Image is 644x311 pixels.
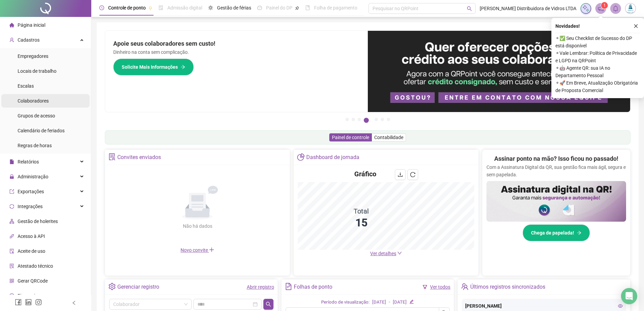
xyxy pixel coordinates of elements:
a: Ver detalhes down [370,251,402,256]
button: Chega de papelada! [523,224,590,241]
span: file-text [285,283,292,290]
div: [DATE] [393,299,407,306]
div: Convites enviados [117,152,161,163]
span: export [9,189,14,194]
span: Admissão digital [167,5,202,10]
span: Solicite Mais Informações [122,63,178,71]
div: Folhas de ponto [294,281,332,293]
h2: Assinar ponto na mão? Isso ficou no passado! [494,154,618,163]
button: 7 [387,118,390,121]
span: facebook [15,299,22,306]
span: Página inicial [18,22,45,28]
span: edit [409,299,414,304]
span: linkedin [25,299,32,306]
div: Não há dados [166,222,229,230]
span: [PERSON_NAME] Distribuidora de Vidros LTDA [480,5,576,12]
span: Integrações [18,204,43,209]
div: Últimos registros sincronizados [470,281,545,293]
span: pushpin [295,6,299,10]
span: Folha de pagamento [314,5,357,10]
span: down [397,251,402,256]
span: download [398,172,403,177]
span: qrcode [9,279,14,283]
span: Painel do DP [266,5,292,10]
img: sparkle-icon.fc2bf0ac1784a2077858766a79e2daf3.svg [582,5,590,12]
span: bell [613,5,619,12]
p: Dinheiro na conta sem complicação. [113,48,360,56]
span: ⚬ 🚀 Em Breve, Atualização Obrigatória de Proposta Comercial [555,79,640,94]
span: Contabilidade [374,135,403,140]
span: pushpin [148,6,152,10]
span: notification [598,5,604,12]
div: Open Intercom Messenger [621,288,637,304]
button: 3 [358,118,361,121]
span: Aceite de uso [18,248,45,254]
span: Colaboradores [18,98,49,104]
span: reload [410,172,415,177]
span: home [9,23,14,27]
span: instagram [35,299,42,306]
span: dashboard [257,5,262,10]
span: lock [9,174,14,179]
div: Período de visualização: [321,299,369,306]
div: Dashboard de jornada [306,152,359,163]
a: Ver todos [430,284,450,290]
span: Ver detalhes [370,251,396,256]
span: Novo convite [181,247,214,253]
span: search [467,6,472,11]
span: eye [618,304,623,308]
p: Com a Assinatura Digital da QR, sua gestão fica mais ágil, segura e sem papelada. [486,163,626,178]
span: sync [9,204,14,209]
img: 33975 [625,3,636,14]
span: solution [109,153,116,160]
img: banner%2F02c71560-61a6-44d4-94b9-c8ab97240462.png [486,181,626,222]
div: [PERSON_NAME] [465,302,623,310]
span: Escalas [18,83,34,89]
span: pie-chart [297,153,304,160]
span: audit [9,249,14,253]
span: ⚬ 🤖 Agente QR: sua IA no Departamento Pessoal [555,64,640,79]
span: filter [423,285,427,289]
span: plus [209,247,214,252]
div: [DATE] [372,299,386,306]
span: dollar [9,293,14,298]
span: clock-circle [99,5,104,10]
span: arrow-right [577,230,581,235]
span: Empregadores [18,53,48,59]
span: arrow-right [181,65,185,69]
h2: Apoie seus colaboradores sem custo! [113,39,360,48]
span: 1 [603,3,606,8]
span: Grupos de acesso [18,113,55,118]
span: book [305,5,310,10]
button: 4 [364,118,369,123]
span: Gestão de holerites [18,219,58,224]
div: - [389,299,390,306]
button: 2 [352,118,355,121]
span: api [9,234,14,239]
span: ⚬ ✅ Seu Checklist de Sucesso do DP está disponível [555,35,640,49]
button: Solicite Mais Informações [113,59,194,75]
span: Cadastros [18,37,40,43]
span: file [9,159,14,164]
span: Gerar QRCode [18,278,48,284]
span: file-done [159,5,163,10]
button: 5 [375,118,378,121]
span: solution [9,264,14,268]
span: Relatórios [18,159,39,164]
span: setting [109,283,116,290]
span: search [266,302,271,307]
a: Abrir registro [247,284,274,290]
span: Calendário de feriados [18,128,65,133]
span: Locais de trabalho [18,68,56,74]
span: Controle de ponto [108,5,146,10]
span: apartment [9,219,14,224]
span: Acesso à API [18,234,45,239]
span: Exportações [18,189,44,194]
img: banner%2Fa8ee1423-cce5-4ffa-a127-5a2d429cc7d8.png [368,31,630,112]
span: Chega de papelada! [531,229,574,237]
span: sun [208,5,213,10]
span: Regras de horas [18,143,52,148]
button: 1 [345,118,349,121]
span: Financeiro [18,293,40,298]
span: ⚬ Vale Lembrar: Política de Privacidade e LGPD na QRPoint [555,49,640,64]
